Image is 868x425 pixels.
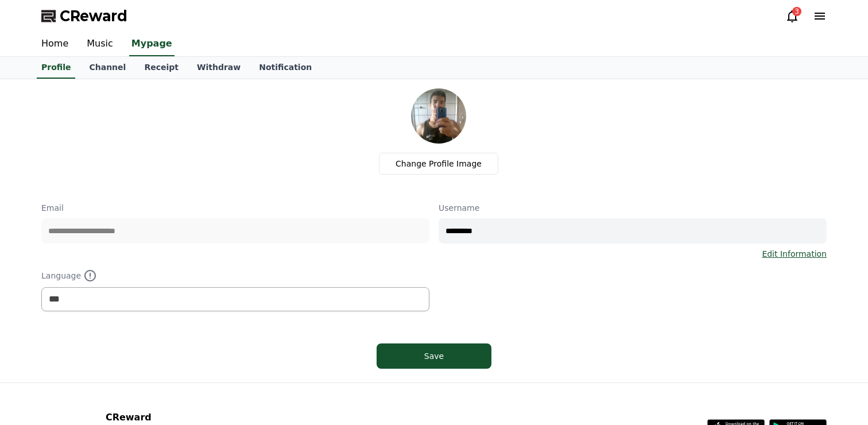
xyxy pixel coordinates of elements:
[792,7,801,16] div: 3
[377,343,491,369] button: Save
[41,202,429,214] p: Email
[250,57,321,79] a: Notification
[60,7,127,25] span: CReward
[41,7,127,25] a: CReward
[762,248,827,260] a: Edit Information
[41,269,429,283] p: Language
[400,350,468,362] div: Save
[135,57,188,79] a: Receipt
[379,153,498,175] label: Change Profile Image
[77,32,122,56] a: Music
[106,411,298,424] p: CReward
[439,202,827,214] p: Username
[411,88,466,144] img: profile_image
[188,57,250,79] a: Withdraw
[785,9,799,23] a: 3
[32,32,77,56] a: Home
[37,57,75,79] a: Profile
[129,32,175,56] a: Mypage
[80,57,135,79] a: Channel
